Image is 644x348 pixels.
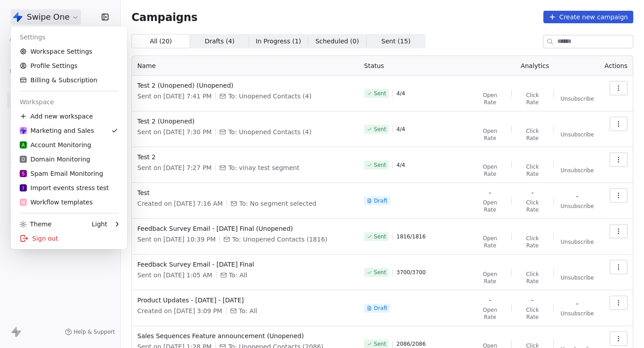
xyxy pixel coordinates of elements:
div: Account Monitoring [20,140,91,149]
span: A [22,142,25,149]
div: Workflow templates [20,198,93,207]
div: Sign out [14,231,123,246]
span: I [23,185,24,191]
span: D [21,156,25,163]
img: Swipe%20One%20Logo%201-1.svg [20,127,27,134]
div: Add new workspace [14,109,123,123]
div: Marketing and Sales [20,126,94,135]
div: Domain Monitoring [20,155,90,164]
div: Workspace [14,95,123,109]
a: Billing & Subscription [14,73,123,87]
div: Settings [14,30,123,44]
div: Theme [20,220,51,229]
div: Spam Email Monitoring [20,169,103,178]
a: Profile Settings [14,59,123,73]
span: S [22,170,25,177]
div: Light [92,220,107,229]
a: Workspace Settings [14,44,123,59]
span: W [21,199,25,206]
div: Import events stress test [20,183,109,192]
